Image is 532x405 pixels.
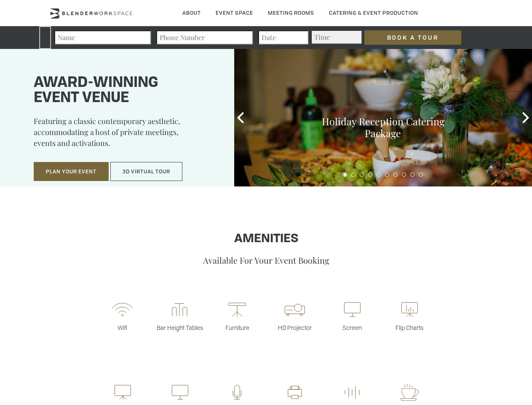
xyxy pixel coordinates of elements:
input: Book a Tour [364,30,461,45]
button: 3D Virtual Tour [110,162,182,181]
input: Date [258,30,309,45]
p: Wifi [94,324,151,332]
input: Phone Number [156,30,253,45]
h1: Amenities [27,232,505,246]
p: Furniture [209,324,266,332]
h1: Award-winning event venue [34,76,213,106]
p: Screen [323,324,381,332]
p: Bar Height Tables [151,324,209,332]
a: Holiday Reception Catering Package [322,115,444,140]
p: Featuring a classic contemporary aesthetic, accommodating a host of private meetings, events and ... [34,116,213,154]
p: Flip Charts [381,324,438,332]
p: Available For Your Event Booking [27,254,505,266]
input: Name [54,30,151,45]
button: Plan Your Event [34,162,109,181]
p: HD Projector [266,324,323,332]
